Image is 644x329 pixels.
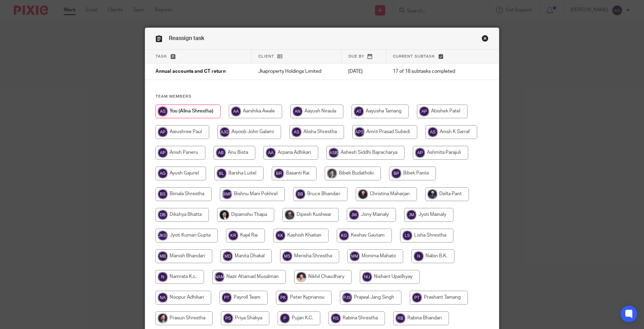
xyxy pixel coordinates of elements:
[348,68,379,75] p: [DATE]
[155,94,489,99] h4: Team members
[258,68,334,75] p: Jkaproperty Holdings Limited
[169,36,204,41] span: Reassign task
[393,54,435,58] span: Current subtask
[348,54,364,58] span: Due by
[482,35,489,44] a: Close this dialog window
[258,54,274,58] span: Client
[155,54,167,58] span: Task
[155,69,226,74] span: Annual accounts and CT return
[386,63,475,80] td: 17 of 18 subtasks completed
